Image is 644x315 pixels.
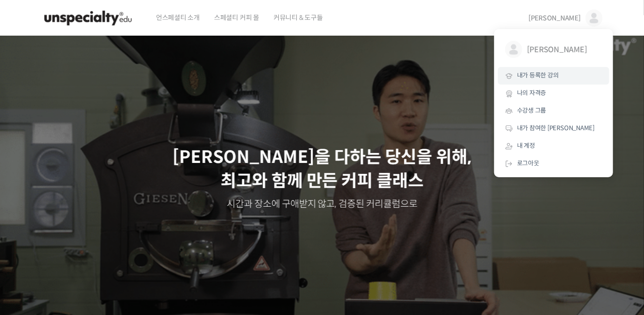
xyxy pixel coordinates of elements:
a: 내가 참여한 [PERSON_NAME] [498,120,609,137]
a: 홈 [3,236,63,260]
a: 내 계정 [498,137,609,155]
a: 수강생 그룹 [498,102,609,120]
p: [PERSON_NAME]을 다하는 당신을 위해, 최고와 함께 만든 커피 클래스 [10,145,635,193]
a: [PERSON_NAME] [498,34,609,67]
span: [PERSON_NAME] [528,14,581,22]
a: 내가 등록한 강의 [498,67,609,85]
a: 로그아웃 [498,155,609,172]
span: [PERSON_NAME] [527,41,597,59]
a: 설정 [123,236,183,260]
span: 설정 [147,250,158,258]
span: 로그아웃 [517,159,539,167]
span: 대화 [87,251,98,258]
p: 시간과 장소에 구애받지 않고, 검증된 커리큘럼으로 [10,198,635,211]
span: 내 계정 [517,142,535,150]
span: 수강생 그룹 [517,106,546,115]
a: 대화 [63,236,123,260]
span: 내가 참여한 [PERSON_NAME] [517,124,595,132]
a: 나의 자격증 [498,85,609,102]
span: 내가 등록한 강의 [517,71,559,79]
span: 나의 자격증 [517,89,546,97]
span: 홈 [30,250,36,258]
